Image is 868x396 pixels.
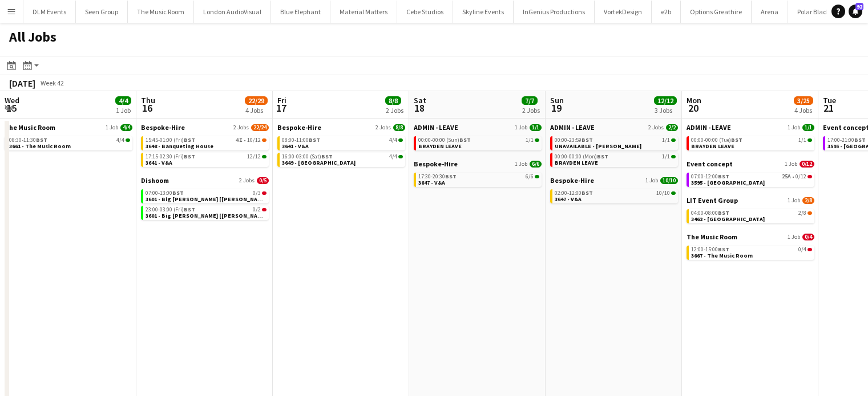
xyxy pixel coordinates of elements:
[251,124,269,131] span: 22/24
[808,138,812,142] span: 1/1
[36,136,47,144] span: BST
[418,142,462,150] span: BRAYDEN LEAVE
[116,106,131,115] div: 1 Job
[146,189,267,202] a: 07:00-13:00BST0/33601 - Big [PERSON_NAME] [[PERSON_NAME] HIRE LUTON & PANEL VAN]
[5,95,19,105] span: Wed
[282,137,320,143] span: 08:00-11:00
[128,1,194,23] button: The Music Room
[385,96,401,105] span: 8/8
[597,153,608,160] span: BST
[9,137,47,143] span: 08:30-11:30
[233,124,249,131] span: 2 Jobs
[794,96,813,105] span: 3/25
[116,137,124,143] span: 4/4
[681,1,752,23] button: Options Greathire
[309,136,320,144] span: BST
[550,176,678,185] a: Bespoke-Hire1 Job10/10
[247,137,261,143] span: 10/12
[555,137,593,143] span: 00:00-23:59
[282,153,403,166] a: 16:00-03:00 (Sat)BST4/43649 - [GEOGRAPHIC_DATA]
[687,160,814,168] a: Event concept1 Job0/12
[691,247,729,252] span: 12:00-15:00
[146,137,267,143] div: •
[146,212,340,219] span: 3601 - Big Penny [LUTON+ HIRE LUTON & PANEL VAN]
[389,154,397,160] span: 4/4
[3,101,19,115] span: 15
[115,96,131,105] span: 4/4
[126,138,130,142] span: 4/4
[414,95,426,105] span: Sat
[418,174,457,179] span: 17:30-20:30
[691,137,742,143] span: 00:00-00:00 (Tue)
[397,1,453,23] button: Cebe Studios
[687,123,814,132] a: ADMIN - LEAVE1 Job1/1
[236,137,243,143] span: 4I
[798,137,806,143] span: 1/1
[555,159,598,166] span: BRAYDEN LEAVE
[522,96,538,105] span: 7/7
[277,123,405,169] div: Bespoke-Hire2 Jobs8/808:00-11:00BST4/43641 - V&A16:00-03:00 (Sat)BST4/43649 - [GEOGRAPHIC_DATA]
[23,1,76,23] button: DLM Events
[802,124,814,131] span: 1/1
[687,160,814,196] div: Event concept1 Job0/1207:00-12:00BST25A•0/123595 - [GEOGRAPHIC_DATA]
[414,160,458,168] span: Bespoke-Hire
[849,5,862,18] a: 92
[691,179,765,186] span: 3595 - Banking Hall
[691,209,812,222] a: 04:00-08:00BST2/83462 - [GEOGRAPHIC_DATA]
[671,155,676,158] span: 1/1
[796,174,806,179] span: 0/12
[823,95,836,105] span: Tue
[788,124,800,131] span: 1 Job
[418,173,539,186] a: 17:30-20:30BST6/63647 - V&A
[718,209,729,217] span: BST
[120,124,132,131] span: 4/4
[660,177,678,184] span: 10/10
[687,95,701,105] span: Mon
[146,195,340,203] span: 3601 - Big Penny [LUTON+ HIRE LUTON & PANEL VAN]
[414,160,542,189] div: Bespoke-Hire1 Job6/617:30-20:30BST6/63647 - V&A
[731,136,742,144] span: BST
[548,101,564,115] span: 19
[535,138,539,142] span: 1/1
[276,101,286,115] span: 17
[808,175,812,178] span: 0/12
[691,174,729,179] span: 07:00-12:00
[184,136,195,144] span: BST
[5,123,132,132] a: The Music Room1 Job4/4
[412,101,426,115] span: 18
[418,136,539,149] a: 00:00-00:00 (Sun)BST1/1BRAYDEN LEAVE
[671,191,676,195] span: 10/10
[854,136,866,144] span: BST
[76,1,128,23] button: Seen Group
[141,123,185,132] span: Bespoke-Hire
[262,191,267,195] span: 0/3
[9,136,130,149] a: 08:30-11:30BST4/43661 - The Music Room
[685,101,701,115] span: 20
[530,124,542,131] span: 1/1
[802,234,814,240] span: 0/4
[141,176,169,185] span: Dishoom
[262,155,267,158] span: 12/12
[687,123,731,132] span: ADMIN - LEAVE
[453,1,514,23] button: Skyline Events
[526,174,534,179] span: 6/6
[550,123,678,176] div: ADMIN - LEAVE2 Jobs2/200:00-23:59BST1/1UNAVAILABLE - [PERSON_NAME]00:00-00:00 (Mon)BST1/1BRAYDEN ...
[691,142,734,150] span: BRAYDEN LEAVE
[38,79,66,87] span: Week 42
[141,123,269,176] div: Bespoke-Hire2 Jobs22/2415:45-01:00 (Fri)BST4I•10/123648 - Banqueting House17:15-02:30 (Fri)BST12/...
[239,177,255,184] span: 2 Jobs
[146,190,184,196] span: 07:00-13:00
[687,123,814,160] div: ADMIN - LEAVE1 Job1/100:00-00:00 (Tue)BST1/1BRAYDEN LEAVE
[414,123,542,132] a: ADMIN - LEAVE1 Job1/1
[802,197,814,204] span: 2/8
[800,161,814,168] span: 0/12
[555,154,608,160] span: 00:00-00:00 (Mon)
[389,137,397,143] span: 4/4
[282,136,403,149] a: 08:00-11:00BST4/43641 - V&A
[691,136,812,149] a: 00:00-00:00 (Tue)BST1/1BRAYDEN LEAVE
[146,153,267,166] a: 17:15-02:30 (Fri)BST12/123641 - V&A
[666,124,678,131] span: 2/2
[687,232,814,241] a: The Music Room1 Job0/4
[398,138,403,142] span: 4/4
[687,232,814,262] div: The Music Room1 Job0/412:00-15:00BST0/43667 - The Music Room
